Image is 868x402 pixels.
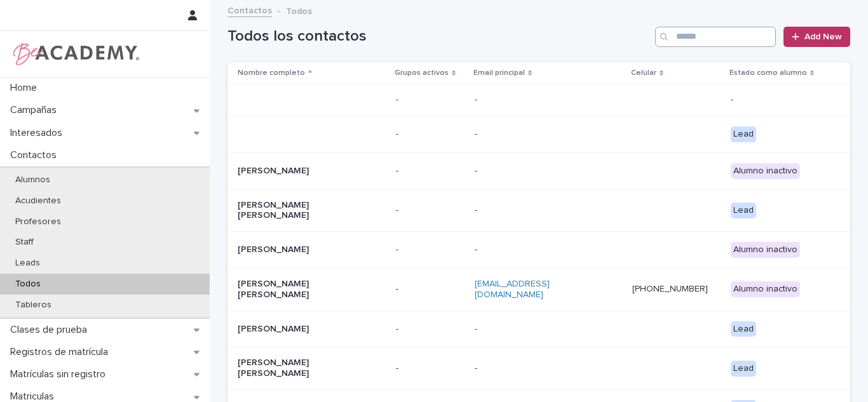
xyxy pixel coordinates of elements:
p: Todos [286,3,312,17]
p: Interesados [5,127,72,139]
a: [EMAIL_ADDRESS][DOMAIN_NAME] [475,279,550,299]
tr: [PERSON_NAME] [PERSON_NAME]-- Lead [227,189,850,232]
p: Campañas [5,104,67,116]
p: - [475,129,602,140]
p: [PERSON_NAME] [238,245,365,255]
p: Staff [5,237,44,248]
p: - [475,95,602,105]
div: Alumno inactivo [731,163,800,179]
p: - [731,95,830,105]
p: - [475,205,602,216]
tr: [PERSON_NAME]-- Alumno inactivo [227,152,850,189]
div: Lead [731,361,756,377]
p: [PERSON_NAME] [PERSON_NAME] [238,358,365,379]
p: Acudientes [5,196,71,206]
div: Alumno inactivo [731,242,800,258]
div: Lead [731,126,756,142]
a: [PHONE_NUMBER] [632,285,708,293]
p: Matrículas sin registro [5,368,116,380]
p: Todos [5,279,51,290]
a: Contactos [227,3,272,17]
p: Grupos activos [395,66,449,80]
p: - [475,363,602,374]
h1: Todos los contactos [227,27,650,46]
p: - [396,324,465,335]
p: [PERSON_NAME] [238,166,365,177]
p: Email principal [473,66,525,80]
p: - [396,129,465,140]
p: Alumnos [5,175,60,185]
p: - [475,166,602,177]
a: Add New [783,27,850,47]
p: Clases de prueba [5,324,97,336]
p: Registros de matrícula [5,346,118,358]
p: - [396,363,465,374]
tr: [PERSON_NAME]-- Lead [227,311,850,347]
p: Nombre completo [238,66,305,80]
p: Estado como alumno [729,66,807,80]
p: Celular [631,66,656,80]
tr: [PERSON_NAME]-- Alumno inactivo [227,232,850,269]
p: [PERSON_NAME] [PERSON_NAME] [238,279,365,300]
p: - [396,245,465,255]
p: - [396,166,465,177]
p: Tableros [5,300,62,311]
p: Leads [5,258,50,269]
p: Contactos [5,149,67,161]
p: [PERSON_NAME] [PERSON_NAME] [238,200,365,222]
p: Home [5,82,47,94]
p: - [475,324,602,335]
p: - [396,205,465,216]
tr: -- Lead [227,116,850,152]
input: Search [655,27,776,47]
tr: -- - [227,84,850,116]
div: Lead [731,203,756,218]
p: - [396,284,465,295]
span: Add New [804,32,842,41]
img: WPrjXfSUmiLcdUfaYY4Q [10,41,140,67]
tr: [PERSON_NAME] [PERSON_NAME]-- Lead [227,347,850,390]
tr: [PERSON_NAME] [PERSON_NAME]-[EMAIL_ADDRESS][DOMAIN_NAME][PHONE_NUMBER] Alumno inactivo [227,268,850,311]
div: Alumno inactivo [731,281,800,297]
p: [PERSON_NAME] [238,324,365,335]
p: Profesores [5,217,71,227]
div: Lead [731,321,756,337]
p: - [475,245,602,255]
p: - [396,95,465,105]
